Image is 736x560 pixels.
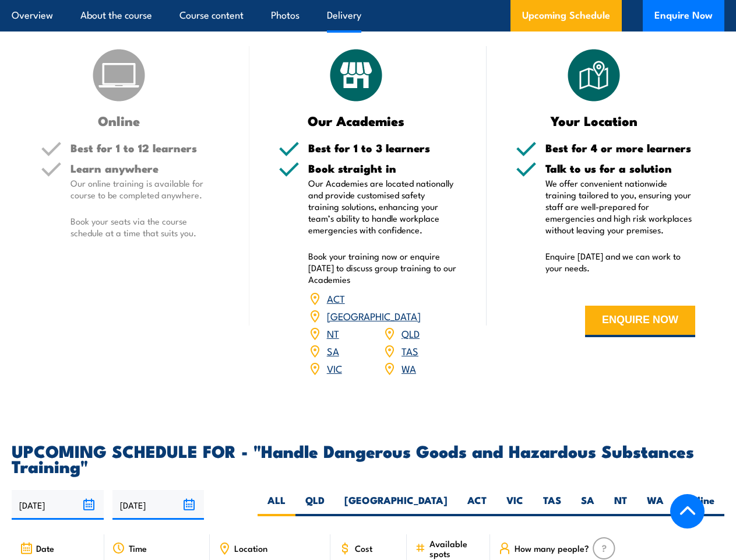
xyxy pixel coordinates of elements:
label: QLD [295,494,334,516]
h5: Best for 4 or more learners [545,142,695,153]
a: TAS [402,344,418,358]
p: Enquire [DATE] and we can work to your needs. [545,250,695,274]
label: ALL [258,494,295,516]
span: Location [234,543,267,553]
label: SA [571,494,604,516]
a: WA [402,361,416,375]
p: Book your seats via the course schedule at a time that suits you. [71,215,220,239]
h5: Book straight in [308,163,458,174]
input: From date [12,490,104,520]
span: Time [129,543,147,553]
input: To date [112,490,205,520]
a: QLD [402,326,420,340]
a: [GEOGRAPHIC_DATA] [327,309,421,323]
label: ACT [457,494,496,516]
button: ENQUIRE NOW [585,306,695,337]
h2: UPCOMING SCHEDULE FOR - "Handle Dangerous Goods and Hazardous Substances Training" [12,443,724,473]
label: Online [674,494,724,516]
span: Date [36,543,54,553]
h3: Online [41,114,197,127]
a: VIC [327,361,342,375]
p: We offer convenient nationwide training tailored to you, ensuring your staff are well-prepared fo... [545,177,695,236]
a: NT [327,326,339,340]
span: Cost [355,543,372,553]
a: ACT [327,291,345,305]
h5: Learn anywhere [71,163,220,174]
h5: Best for 1 to 12 learners [71,142,220,153]
span: Available spots [429,538,482,558]
h5: Best for 1 to 3 learners [308,142,458,153]
h5: Talk to us for a solution [545,163,695,174]
label: NT [604,494,637,516]
h3: Our Academies [279,114,435,127]
p: Our Academies are located nationally and provide customised safety training solutions, enhancing ... [308,177,458,236]
label: TAS [533,494,571,516]
label: [GEOGRAPHIC_DATA] [334,494,457,516]
span: How many people? [515,543,589,553]
p: Book your training now or enquire [DATE] to discuss group training to our Academies [308,250,458,285]
p: Our online training is available for course to be completed anywhere. [71,177,220,201]
a: SA [327,344,339,358]
label: VIC [496,494,533,516]
label: WA [637,494,674,516]
h3: Your Location [516,114,672,127]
